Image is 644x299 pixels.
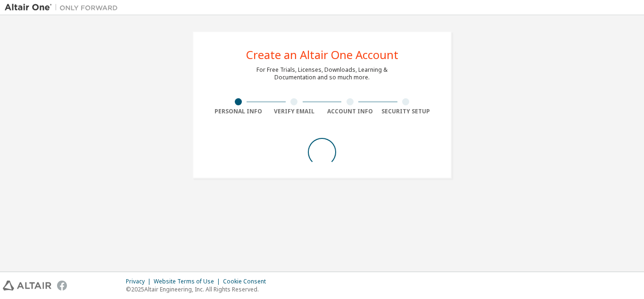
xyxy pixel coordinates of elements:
[210,108,266,115] div: Personal Info
[378,108,434,115] div: Security Setup
[154,278,223,285] div: Website Terms of Use
[266,108,322,115] div: Verify Email
[246,49,398,60] div: Create an Altair One Account
[126,278,154,285] div: Privacy
[57,281,67,290] img: facebook.svg
[223,278,272,285] div: Cookie Consent
[256,66,388,81] div: For Free Trials, Licenses, Downloads, Learning & Documentation and so much more.
[5,3,123,12] img: Altair One
[3,281,51,290] img: altair_logo.svg
[322,108,378,115] div: Account Info
[126,285,272,293] p: © 2025 Altair Engineering, Inc. All Rights Reserved.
